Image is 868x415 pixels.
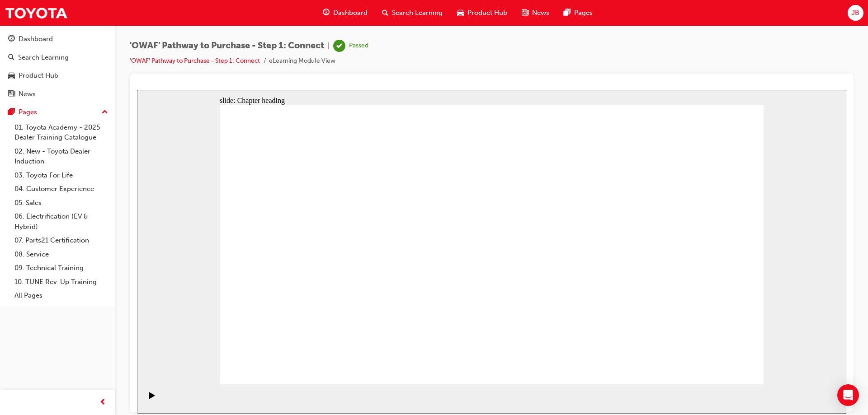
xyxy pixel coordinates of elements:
[4,31,112,47] a: Dashboard
[19,70,58,81] div: Product Hub
[11,289,112,303] a: All Pages
[557,4,600,22] a: pages-iconPages
[375,4,450,22] a: search-iconSearch Learning
[522,7,528,19] span: news-icon
[11,121,112,145] a: 01. Toyota Academy - 2025 Dealer Training Catalogue
[457,7,464,19] span: car-icon
[99,397,106,408] span: prev-icon
[316,4,375,22] a: guage-iconDashboard
[4,86,112,103] a: News
[11,182,112,196] a: 04. Customer Experience
[467,8,507,18] span: Product Hub
[382,7,388,19] span: search-icon
[11,196,112,210] a: 05. Sales
[5,3,68,23] img: Trak
[269,56,335,66] li: eLearning Module View
[11,275,112,289] a: 10. TUNE Rev-Up Training
[8,35,15,43] span: guage-icon
[532,8,549,18] span: News
[130,41,324,51] span: 'OWAF' Pathway to Purchase - Step 1: Connect
[11,210,112,233] a: 06. Electrification (EV & Hybrid)
[18,52,69,63] div: Search Learning
[333,8,368,18] span: Dashboard
[4,49,112,66] a: Search Learning
[11,261,112,275] a: 09. Technical Training
[8,54,14,62] span: search-icon
[514,4,557,22] a: news-iconNews
[328,41,330,51] span: |
[11,168,112,182] a: 03. Toyota For Life
[333,40,345,52] span: learningRecordVerb_PASS-icon
[19,89,36,99] div: News
[848,5,863,21] button: JB
[323,7,330,19] span: guage-icon
[574,8,593,18] span: Pages
[8,108,15,117] span: pages-icon
[19,107,37,117] div: Pages
[450,4,514,22] a: car-iconProduct Hub
[11,145,112,168] a: 02. New - Toyota Dealer Induction
[11,247,112,261] a: 08. Service
[4,104,112,121] button: Pages
[19,34,53,44] div: Dashboard
[4,67,112,84] a: Product Hub
[11,233,112,247] a: 07. Parts21 Certification
[4,29,112,104] button: DashboardSearch LearningProduct HubNews
[851,8,859,18] span: JB
[130,57,260,65] a: 'OWAF' Pathway to Purchase - Step 1: Connect
[5,294,20,324] div: playback controls
[8,72,15,80] span: car-icon
[5,302,20,317] button: Play (Ctrl+Alt+P)
[349,42,368,50] div: Passed
[392,8,443,18] span: Search Learning
[837,384,859,406] div: Open Intercom Messenger
[564,7,571,19] span: pages-icon
[102,107,108,118] span: up-icon
[8,90,15,98] span: news-icon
